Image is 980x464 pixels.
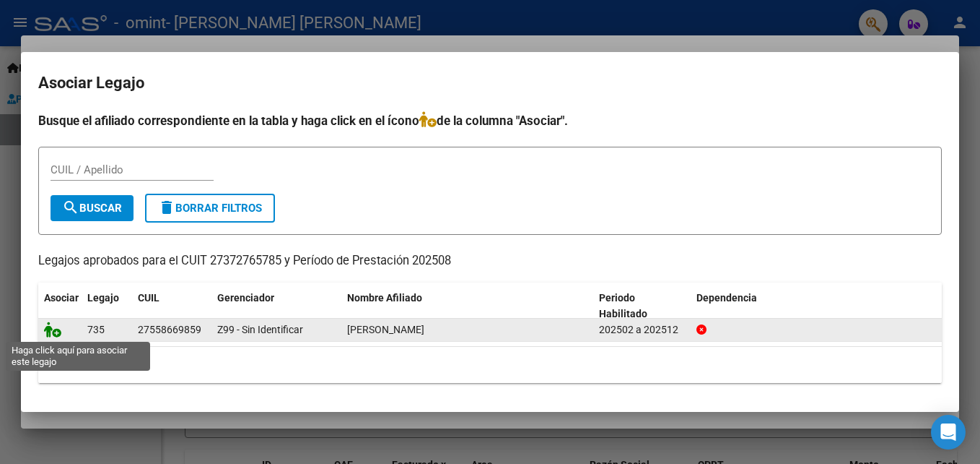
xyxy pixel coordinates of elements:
span: Z99 - Sin Identificar [217,324,303,335]
span: RIVEROS CATALINA ANTONELLA [347,324,424,335]
span: Gerenciador [217,292,274,304]
span: Buscar [62,202,122,215]
h4: Busque el afiliado correspondiente en la tabla y haga click en el ícono de la columna "Asociar". [38,111,942,130]
button: Borrar Filtros [145,194,275,223]
mat-icon: delete [158,199,175,216]
span: CUIL [138,292,159,304]
mat-icon: search [62,199,79,216]
span: Asociar [44,292,79,304]
datatable-header-cell: Legajo [82,283,132,330]
datatable-header-cell: Nombre Afiliado [341,283,593,330]
datatable-header-cell: Dependencia [691,283,942,330]
div: 27558669859 [138,322,201,338]
datatable-header-cell: Periodo Habilitado [593,283,691,330]
div: 202502 a 202512 [599,322,685,338]
p: Legajos aprobados para el CUIT 27372765785 y Período de Prestación 202508 [38,252,942,270]
div: Open Intercom Messenger [931,415,966,450]
span: 735 [87,324,105,335]
span: Periodo Habilitado [599,292,647,320]
span: Legajo [87,292,119,304]
datatable-header-cell: Asociar [38,283,82,330]
span: Borrar Filtros [158,202,262,215]
span: Nombre Afiliado [347,292,422,304]
h2: Asociar Legajo [38,69,942,97]
button: Buscar [51,195,134,221]
datatable-header-cell: CUIL [132,283,211,330]
span: Dependencia [696,292,757,304]
div: 1 registros [38,347,942,383]
datatable-header-cell: Gerenciador [211,283,341,330]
